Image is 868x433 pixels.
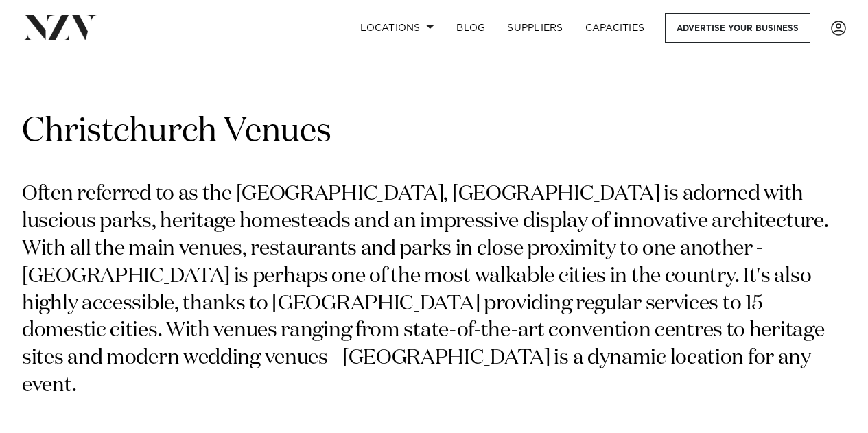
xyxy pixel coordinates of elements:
[22,110,846,154] h1: Christchurch Venues
[22,15,97,40] img: nzv-logo.png
[445,13,496,43] a: BLOG
[349,13,445,43] a: Locations
[574,13,656,43] a: Capacities
[665,13,810,43] a: Advertise your business
[496,13,574,43] a: SUPPLIERS
[22,181,846,400] p: Often referred to as the [GEOGRAPHIC_DATA], [GEOGRAPHIC_DATA] is adorned with luscious parks, her...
